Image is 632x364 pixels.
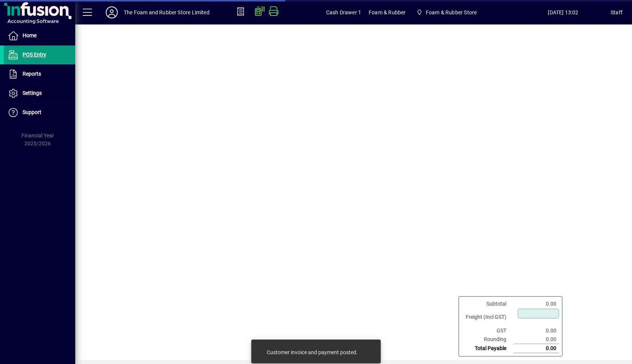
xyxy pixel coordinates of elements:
td: Freight (Incl GST) [462,308,514,326]
a: Support [4,103,75,122]
span: Support [23,109,41,115]
span: Foam & Rubber [369,6,406,18]
td: Total Payable [462,344,514,353]
span: Settings [23,90,42,96]
span: POS Entry [23,52,46,58]
span: Foam & Rubber Store [413,6,480,19]
span: Cash Drawer 1 [326,6,361,18]
td: GST [462,326,514,335]
td: Rounding [462,335,514,344]
a: Reports [4,65,75,84]
div: Staff [611,6,623,18]
span: Reports [23,71,41,77]
div: The Foam and Rubber Store Limited [124,6,210,18]
td: 0.00 [514,335,559,344]
a: Settings [4,84,75,103]
td: 0.00 [514,344,559,353]
td: 0.00 [514,300,559,308]
span: [DATE] 13:02 [516,6,611,18]
a: Home [4,26,75,45]
span: Home [23,32,36,38]
td: 0.00 [514,326,559,335]
button: Profile [100,6,124,19]
div: Customer invoice and payment posted. [267,349,358,356]
span: Foam & Rubber Store [426,6,477,18]
td: Subtotal [462,300,514,308]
